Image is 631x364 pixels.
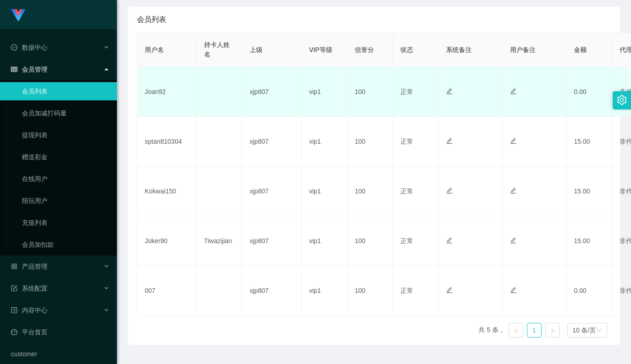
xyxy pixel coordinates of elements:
td: vip1 [302,117,347,166]
a: 赠送彩金 [22,148,110,166]
span: 正常 [400,88,413,95]
a: 1 [527,323,541,337]
i: 图标: profile [11,307,17,313]
td: sptan810304 [137,117,197,166]
td: Joan92 [137,67,197,117]
td: 15.00 [567,117,612,166]
td: 15.00 [567,166,612,216]
i: 图标: setting [617,95,627,105]
span: 信誉分 [355,46,374,53]
td: vip1 [302,67,347,117]
i: 图标: edit [446,237,452,244]
a: 充值列表 [22,213,110,232]
a: 图标: dashboard平台首页 [11,323,110,341]
td: vip1 [302,216,347,266]
span: 持卡人姓名 [204,41,230,58]
span: 内容中心 [11,307,47,314]
a: 会员加减打码量 [22,104,110,122]
td: xjp807 [242,266,302,316]
span: 会员列表 [137,14,166,25]
span: 系统配置 [11,285,47,292]
td: 100 [347,67,393,117]
td: 007 [137,266,197,316]
td: 0.00 [567,67,612,117]
a: 提现列表 [22,126,110,144]
a: 陪玩用户 [22,192,110,210]
span: 上级 [250,46,263,53]
i: 图标: check-circle-o [11,44,17,51]
i: 图标: edit [510,237,516,244]
td: xjp807 [242,166,302,216]
td: vip1 [302,266,347,316]
span: 数据中心 [11,44,47,51]
a: 会员列表 [22,82,110,100]
span: 用户名 [145,46,164,53]
i: 图标: edit [510,187,516,194]
li: 上一页 [509,323,523,338]
i: 图标: left [513,328,519,333]
span: 用户备注 [510,46,536,53]
span: 正常 [400,287,413,294]
i: 图标: edit [510,138,516,144]
i: 图标: edit [446,187,452,194]
td: 100 [347,266,393,316]
i: 图标: form [11,285,17,291]
td: Joker90 [137,216,197,266]
span: 正常 [400,187,413,195]
a: 会员加扣款 [22,235,110,254]
a: 在线用户 [22,170,110,188]
i: 图标: edit [446,88,452,94]
i: 图标: edit [446,138,452,144]
div: 10 条/页 [573,323,596,337]
li: 下一页 [545,323,560,338]
span: 正常 [400,237,413,244]
span: 金额 [574,46,587,53]
span: 状态 [400,46,413,53]
li: 共 5 条， [479,323,505,338]
i: 图标: edit [446,287,452,293]
td: 100 [347,216,393,266]
i: 图标: right [550,328,555,333]
td: 100 [347,117,393,166]
i: 图标: edit [510,88,516,94]
td: vip1 [302,166,347,216]
td: 100 [347,166,393,216]
td: Tiwazijian [197,216,242,266]
i: 图标: appstore-o [11,263,17,270]
i: 图标: down [596,328,602,334]
span: 系统备注 [446,46,472,53]
img: logo.9652507e.png [11,9,26,22]
td: xjp807 [242,117,302,166]
td: 0.00 [567,266,612,316]
i: 图标: edit [510,287,516,293]
td: xjp807 [242,67,302,117]
td: xjp807 [242,216,302,266]
td: Kokwai150 [137,166,197,216]
i: 图标: table [11,66,17,73]
span: 产品管理 [11,263,47,270]
li: 1 [527,323,542,338]
span: VIP等级 [309,46,332,53]
span: 会员管理 [11,66,47,73]
td: 15.00 [567,216,612,266]
span: 正常 [400,138,413,145]
a: customer [11,345,110,363]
